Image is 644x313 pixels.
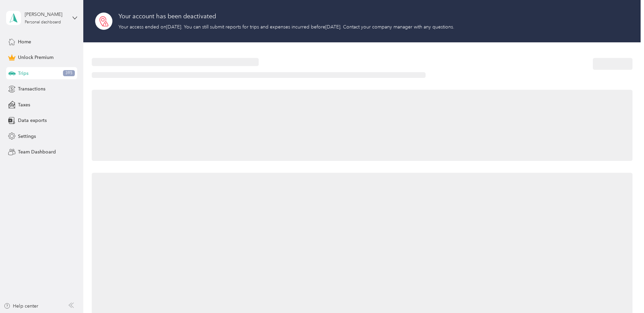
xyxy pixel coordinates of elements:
[606,275,644,313] iframe: Everlance-gr Chat Button Frame
[18,70,28,77] span: Trips
[119,12,454,21] h2: Your account has been deactivated
[18,101,30,108] span: Taxes
[119,23,454,30] p: Your access ended on [DATE] . You can still submit reports for trips and expenses incurred before...
[18,117,47,124] span: Data exports
[25,20,61,24] div: Personal dashboard
[4,302,38,310] button: Help center
[18,148,56,155] span: Team Dashboard
[18,85,45,92] span: Transactions
[25,11,67,18] div: [PERSON_NAME]
[63,70,75,76] span: 395
[18,54,53,61] span: Unlock Premium
[18,38,31,45] span: Home
[18,133,36,140] span: Settings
